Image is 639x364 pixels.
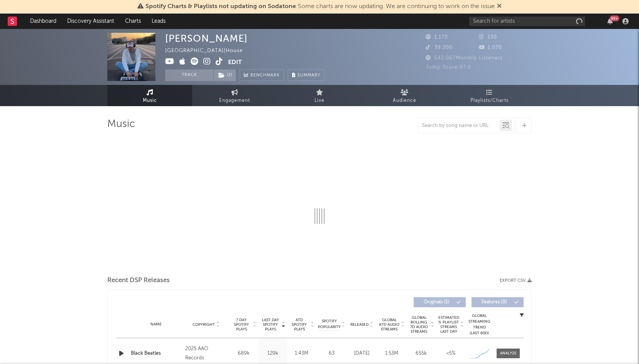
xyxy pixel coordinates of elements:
[438,315,459,334] span: Estimated % Playlist Streams Last Day
[298,73,320,78] span: Summary
[192,85,277,106] a: Engagement
[250,71,280,80] span: Benchmark
[107,276,170,285] span: Recent DSP Releases
[146,14,171,29] a: Leads
[240,69,284,81] a: Benchmark
[426,35,448,40] span: 1.170
[107,85,192,106] a: Music
[500,278,532,283] button: Export CSV
[477,300,512,305] span: Features ( 0 )
[470,96,509,105] span: Playlists/Charts
[607,18,613,24] button: 99+
[289,318,309,332] span: ATD Spotify Plays
[131,350,181,357] a: Black Beatles
[426,65,471,70] span: Jump Score: 97.0
[165,33,248,44] div: [PERSON_NAME]
[408,350,434,357] div: 655k
[468,313,491,336] div: Global Streaming Trend (Last 60D)
[62,14,120,29] a: Discovery Assistant
[260,350,285,357] div: 129k
[314,96,325,105] span: Live
[165,46,252,56] div: [GEOGRAPHIC_DATA] | House
[362,85,447,106] a: Audience
[447,85,532,106] a: Playlists/Charts
[228,58,242,67] button: Edit
[479,35,497,40] span: 130
[145,3,296,10] span: Spotify Charts & Playlists not updating on Sodatone
[408,315,429,334] span: Global Rolling 7D Audio Streams
[350,322,369,327] span: Released
[610,15,619,21] div: 99 +
[379,350,404,357] div: 1.53M
[185,344,227,363] div: 2025 AAO Records
[145,3,495,10] span: : Some charts are now updating. We are continuing to work on the issue
[426,56,503,61] span: 542.067 Monthly Listeners
[379,318,400,332] span: Global ATD Audio Streams
[438,350,464,357] div: <5%
[120,14,146,29] a: Charts
[231,350,256,357] div: 689k
[419,300,454,305] span: Originals ( 5 )
[288,69,325,81] button: Summary
[469,17,585,26] input: Search for artists
[497,3,502,10] span: Dismiss
[414,297,466,307] button: Originals(5)
[231,318,252,332] span: 7 Day Spotify Plays
[143,96,157,105] span: Music
[318,350,345,357] div: 63
[318,318,341,330] span: Spotify Popularity
[25,14,62,29] a: Dashboard
[214,69,236,81] button: (1)
[260,318,281,332] span: Last Day Spotify Plays
[472,297,524,307] button: Features(0)
[349,350,375,357] div: [DATE]
[165,69,213,81] button: Track
[277,85,362,106] a: Live
[213,69,236,81] span: ( 1 )
[131,322,181,327] div: Name
[289,350,314,357] div: 1.43M
[219,96,250,105] span: Engagement
[193,322,215,327] span: Copyright
[393,96,416,105] span: Audience
[479,45,502,50] span: 1.070
[418,123,500,129] input: Search by song name or URL
[426,45,453,50] span: 39.200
